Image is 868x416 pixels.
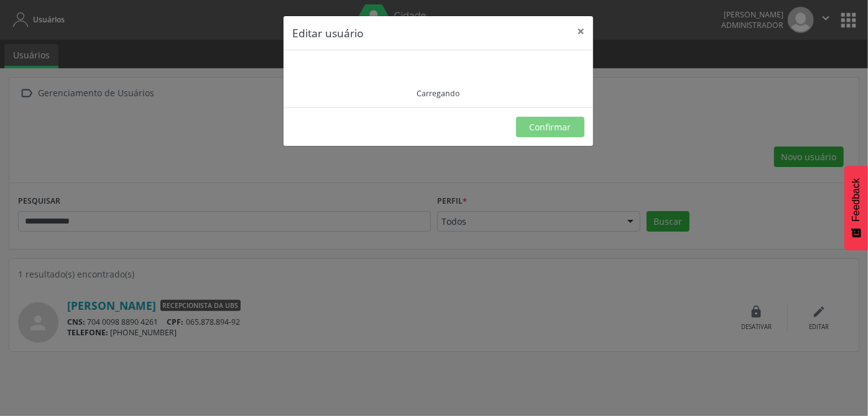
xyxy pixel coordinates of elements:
[516,117,584,138] button: Confirmar
[568,16,593,47] button: Close
[417,88,460,99] div: Carregando
[530,121,571,133] span: Confirmar
[292,25,364,41] h5: Editar usuário
[844,166,868,250] button: Feedback - Mostrar pesquisa
[851,178,862,222] span: Feedback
